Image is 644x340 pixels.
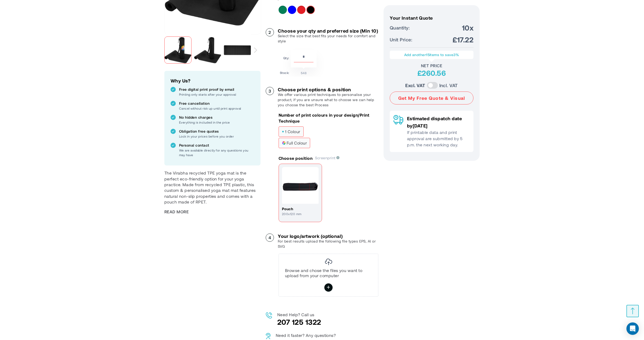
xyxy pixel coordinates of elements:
p: Personal contact [179,143,254,148]
h3: Your logo/artwork (optional) [278,233,378,239]
p: Need it faster? Any questions? [276,333,337,338]
span: Quantity: [390,24,410,31]
p: Everything is included in the price [179,120,254,125]
label: Browse and chose the files [324,283,333,292]
h2: Why Us? [171,77,254,84]
p: The Virabha recycled TPE yoga mat is the perfect eco-friendly option for your yoga practice. Made... [164,170,260,205]
p: Need Help? Call us [277,312,321,317]
p: Add another items to save [392,52,471,57]
span: 10x [462,23,473,32]
span: £17.22 [453,35,473,44]
button: Get My Free Quote & Visual [390,92,473,104]
p: Free digital print proof by email [179,87,254,92]
img: 12703790_f1_oxju8lgyx0gckb5s.jpg [224,36,251,64]
span: Unit Price: [390,36,412,43]
td: Qty: [280,50,289,67]
td: Stock: [280,69,289,75]
p: Obligation free quotes [179,129,254,134]
h3: Choose print options & position [278,87,378,92]
a: 207 125 1322 [277,318,321,326]
p: No hidden charges [179,115,254,120]
p: Lock in your prices before you order [179,134,254,139]
p: Printing only starts after your approval [179,92,254,97]
p: Cancel without risk up until print approval [179,106,254,111]
img: Image Uploader [325,259,332,265]
h3: Your Instant Quote [390,15,473,20]
p: For best results upload the following file types EPS, AI or SVG [278,239,378,249]
p: Browse and chose the files you want to upload from your computer [285,268,372,278]
div: Net Price [390,63,473,68]
p: Number of print colours in your design/Print Technique [279,112,378,124]
h3: Choose your qty and preferred size (Min 10) [278,28,378,33]
img: Call us image [266,312,272,319]
td: 548 [291,69,317,75]
label: Incl. VAT [439,82,458,89]
img: Delivery [393,115,403,125]
img: Print position pouch [282,167,319,204]
span: Screenprint [315,156,340,160]
div: Open Intercom Messenger [626,322,639,335]
div: £260.56 [390,68,473,78]
span: 3% [453,52,459,57]
img: Contact us image [266,333,271,339]
img: 12703790_dtf_y1_jalhvmm5obfncptr.jpg [164,36,191,64]
span: 1 colour [282,130,300,133]
span: [DATE] [413,123,428,129]
div: Red [297,6,305,14]
p: Select the size that best fits your needs for comfort and style [278,33,378,44]
div: Green [279,6,287,14]
p: We are available directly for any questions you may have [179,148,254,157]
span: 15 [426,52,430,57]
p: We offer various print techniques to personalise your product, if you are unsure what to choose w... [278,92,378,108]
p: 200x120 mm [282,211,319,216]
p: Choose position [279,155,312,161]
label: Excl. VAT [405,82,425,89]
p: Free cancellation [179,101,254,106]
h4: pouch [282,206,319,211]
p: If printable data and print approval are submitted by 5 p.m. the next working day. [407,129,470,148]
div: Blue [288,6,296,14]
p: Estimated dispatch date by [407,115,470,129]
img: 12703790_fwjbiiam28j50y0m.jpg [194,36,221,64]
span: Read More [164,209,189,215]
div: Next [251,34,260,66]
div: Solid black [306,6,315,14]
span: full colour [282,141,307,145]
